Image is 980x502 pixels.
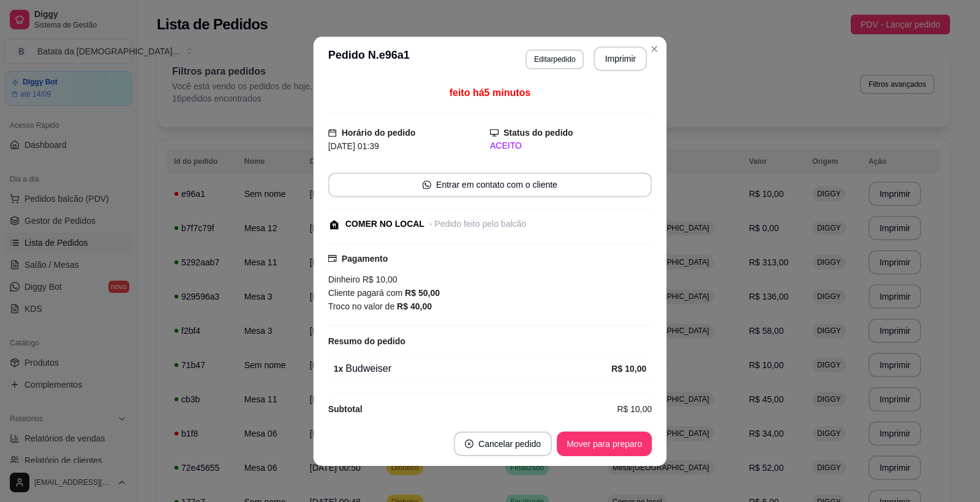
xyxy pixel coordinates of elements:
button: Editarpedido [526,50,584,69]
button: whats-appEntrar em contato com o cliente [328,172,652,197]
span: R$ 10,00 [360,274,398,284]
div: COMER NO LOCAL [345,218,424,231]
span: whats-app [423,180,431,189]
div: - Pedido feito pelo balcão [429,218,526,231]
strong: Horário do pedido [342,128,416,138]
button: Mover para preparo [557,431,652,456]
span: Cliente pagará com [328,287,405,297]
strong: Status do pedido [503,128,573,138]
div: ACEITO [490,139,652,152]
div: Budweiser [334,361,612,375]
span: [DATE] 01:39 [328,141,379,151]
strong: R$ 40,00 [397,301,432,311]
span: credit-card [328,254,337,262]
strong: Resumo do pedido [328,336,405,345]
span: R$ 10,00 [617,402,652,415]
span: Troco no valor de [328,301,397,311]
span: desktop [490,128,499,137]
span: close-circle [465,439,473,448]
span: R$ 10,00 [617,415,652,429]
strong: Subtotal [328,404,363,413]
button: Close [644,39,664,59]
span: feito há 5 minutos [450,87,531,98]
strong: 1 x [334,363,344,373]
strong: R$ 50,00 [405,287,440,297]
button: Imprimir [594,46,647,71]
strong: R$ 10,00 [611,363,646,373]
span: calendar [328,128,337,137]
span: Dinheiro [328,274,360,284]
h3: Pedido N. e96a1 [328,46,410,71]
strong: Pagamento [342,253,388,263]
button: close-circleCancelar pedido [454,431,552,456]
